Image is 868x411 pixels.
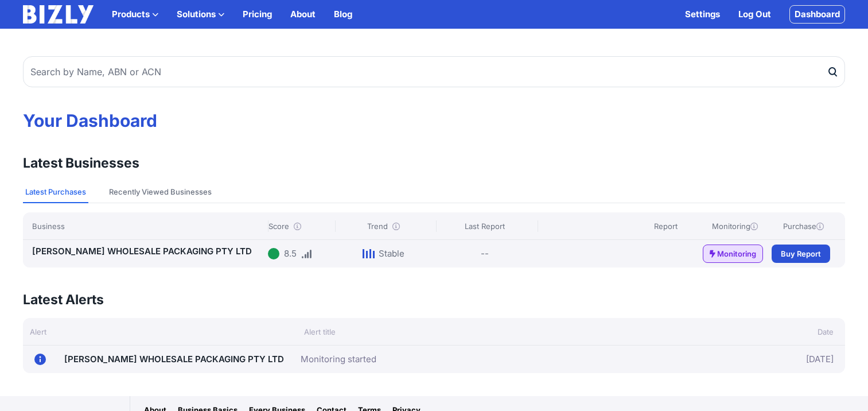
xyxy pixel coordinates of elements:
[23,181,88,203] button: Latest Purchases
[685,7,720,21] a: Settings
[703,220,767,232] div: Monitoring
[64,354,284,365] a: [PERSON_NAME] WHOLESALE PACKAGING PTY LTD
[335,220,431,232] div: Trend
[738,7,771,21] a: Log Out
[700,350,834,369] div: [DATE]
[268,220,330,232] div: Score
[634,220,698,232] div: Report
[23,290,104,309] h3: Latest Alerts
[772,220,836,232] div: Purchase
[32,220,263,232] div: Business
[284,247,297,261] div: 8.5
[32,246,252,257] a: [PERSON_NAME] WHOLESALE PACKAGING PTY LTD
[23,56,845,87] input: Search by Name, ABN or ACN
[772,245,830,263] a: Buy Report
[290,7,316,21] a: About
[297,326,709,338] div: Alert title
[703,245,763,263] a: Monitoring
[436,245,532,263] div: --
[789,5,845,24] a: Dashboard
[23,154,139,172] h3: Latest Businesses
[23,110,845,131] h1: Your Dashboard
[301,352,376,366] a: Monitoring started
[708,326,845,338] div: Date
[23,181,845,203] nav: Tabs
[107,181,214,203] button: Recently Viewed Businesses
[243,7,272,21] a: Pricing
[436,220,532,232] div: Last Report
[717,248,756,259] span: Monitoring
[334,7,352,21] a: Blog
[177,7,224,21] button: Solutions
[23,326,297,338] div: Alert
[781,248,821,259] span: Buy Report
[379,247,404,261] div: Stable
[112,7,158,21] button: Products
